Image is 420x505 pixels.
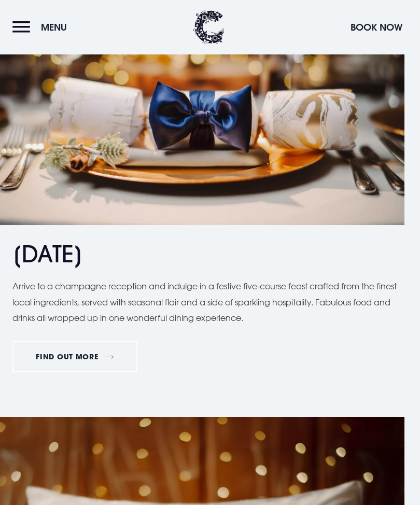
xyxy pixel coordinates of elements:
[12,341,137,372] a: FIND OUT MORE
[193,10,225,44] img: Clandeboye Lodge
[345,16,408,38] button: Book Now
[12,16,72,38] button: Menu
[41,21,67,33] span: Menu
[12,241,215,268] h2: [DATE]
[12,278,408,326] p: Arrive to a champagne reception and indulge in a festive five-course feast crafted from the fines...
